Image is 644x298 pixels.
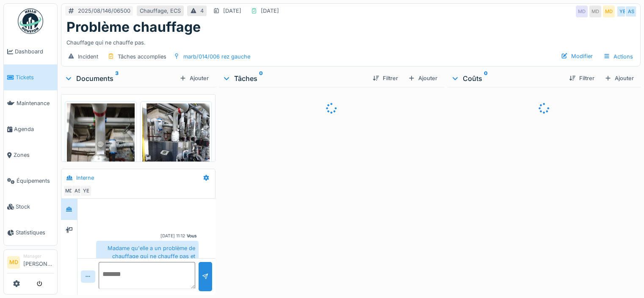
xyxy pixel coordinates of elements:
div: Vous [187,233,197,239]
a: Dashboard [4,39,57,64]
div: Interne [76,174,94,182]
div: Coûts [451,73,562,84]
div: Chauffage qui ne chauffe pas. [66,35,635,47]
span: Tickets [16,73,54,81]
span: Zones [14,151,54,159]
span: Maintenance [17,99,54,107]
div: Filtrer [369,72,401,84]
img: Badge_color-CXgf-gQk.svg [18,8,43,34]
a: Maintenance [4,90,57,116]
div: AS [625,6,637,17]
div: 4 [200,7,204,15]
div: [DATE] [223,7,241,15]
div: Ajouter [601,72,637,84]
li: MD [7,256,20,269]
sup: 3 [115,73,119,84]
span: Équipements [17,177,54,185]
div: marb/014/006 rez gauche [183,53,250,61]
a: MD Manager[PERSON_NAME] [7,253,54,273]
div: Ajouter [405,72,441,84]
div: Manager [23,253,54,259]
div: Filtrer [566,72,598,84]
span: Stock [16,203,54,211]
a: Stock [4,194,57,220]
h1: Problème chauffage [66,19,201,35]
sup: 0 [484,73,488,84]
sup: 0 [259,73,263,84]
div: YE [80,185,92,197]
span: Agenda [14,125,54,133]
div: Documents [64,73,176,84]
div: MD [603,6,615,17]
span: Statistiques [16,228,54,237]
div: MD [589,6,601,17]
div: Tâches [222,73,366,84]
div: [DATE] [261,7,279,15]
div: YE [616,6,628,17]
div: AS [72,185,83,197]
a: Agenda [4,116,57,142]
div: MD [576,6,588,17]
div: Tâches accomplies [118,53,166,61]
img: nu7xnomwp7kgswaiq0bw6jy65ppv [67,103,135,194]
a: Tickets [4,64,57,90]
li: [PERSON_NAME] [23,253,54,271]
a: Zones [4,142,57,168]
div: Incident [78,53,98,61]
div: [DATE] 11:12 [160,233,185,239]
a: Équipements [4,168,57,194]
div: Ajouter [176,72,212,84]
div: 2025/08/146/06500 [78,7,130,15]
div: MD [63,185,75,197]
span: Dashboard [15,47,54,56]
div: Chauffage, ECS [140,7,181,15]
a: Statistiques [4,220,57,245]
div: Actions [600,50,637,63]
div: Madame qu'elle a un problème de chauffage qui ne chauffe pas et c'est pas la première fois [96,241,199,272]
img: 8760idbi1xvfermyi3kopvkab3k6 [142,103,210,194]
div: Modifier [558,50,596,62]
